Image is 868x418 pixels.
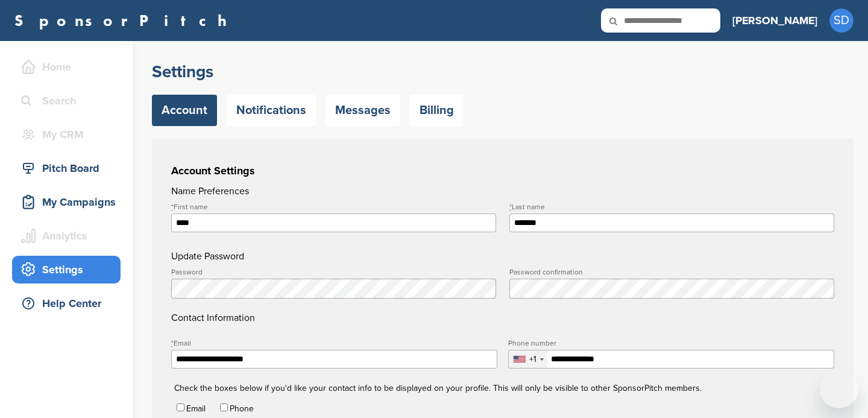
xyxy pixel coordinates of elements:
[529,355,536,364] div: +1
[325,95,400,126] a: Messages
[732,7,817,34] a: [PERSON_NAME]
[18,157,121,179] div: Pitch Board
[230,404,254,414] label: Phone
[152,61,854,83] h2: Settings
[12,290,121,317] a: Help Center
[18,90,121,112] div: Search
[508,340,834,347] label: Phone number
[12,87,121,115] a: Search
[18,293,121,314] div: Help Center
[14,13,234,28] a: SponsorPitch
[509,268,834,276] label: Password confirmation
[171,162,834,179] h3: Account Settings
[171,268,834,325] h4: Contact Information
[12,222,121,250] a: Analytics
[12,188,121,216] a: My Campaigns
[12,256,121,283] a: Settings
[171,339,174,347] abbr: required
[186,404,206,414] label: Email
[18,56,121,78] div: Home
[509,203,512,211] abbr: required
[410,95,464,126] a: Billing
[171,249,834,264] h4: Update Password
[171,340,497,347] label: Email
[509,350,547,368] div: Selected country
[18,191,121,213] div: My Campaigns
[732,12,817,29] h3: [PERSON_NAME]
[171,203,174,211] abbr: required
[509,203,834,211] label: Last name
[820,370,858,408] iframe: Botón para iniciar la ventana de mensajería
[18,259,121,280] div: Settings
[18,225,121,247] div: Analytics
[152,95,217,126] a: Account
[12,53,121,81] a: Home
[829,8,854,33] span: SD
[18,124,121,145] div: My CRM
[12,154,121,182] a: Pitch Board
[171,203,496,211] label: First name
[12,121,121,148] a: My CRM
[171,268,496,276] label: Password
[227,95,316,126] a: Notifications
[171,184,834,198] h4: Name Preferences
